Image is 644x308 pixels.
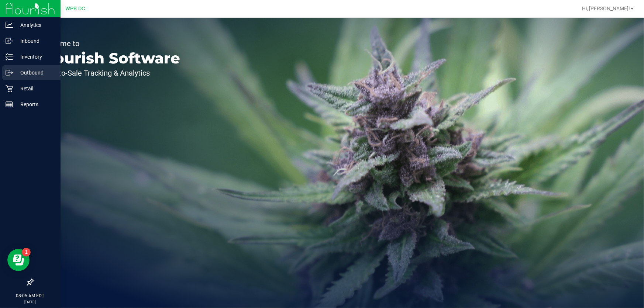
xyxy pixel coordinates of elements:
[40,69,180,77] p: Seed-to-Sale Tracking & Analytics
[3,299,57,305] p: [DATE]
[6,21,13,29] inline-svg: Analytics
[66,6,85,12] span: WPB DC
[13,100,57,109] p: Reports
[6,37,13,45] inline-svg: Inbound
[13,21,57,30] p: Analytics
[40,51,180,66] p: Flourish Software
[6,85,13,92] inline-svg: Retail
[13,52,57,61] p: Inventory
[13,37,57,45] p: Inbound
[3,293,57,299] p: 08:05 AM EDT
[13,68,57,77] p: Outbound
[7,249,30,271] iframe: Resource center
[22,248,31,257] iframe: Resource center unread badge
[13,84,57,93] p: Retail
[6,69,13,76] inline-svg: Outbound
[40,40,180,47] p: Welcome to
[6,53,13,60] inline-svg: Inventory
[6,101,13,108] inline-svg: Reports
[582,6,630,11] span: Hi, [PERSON_NAME]!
